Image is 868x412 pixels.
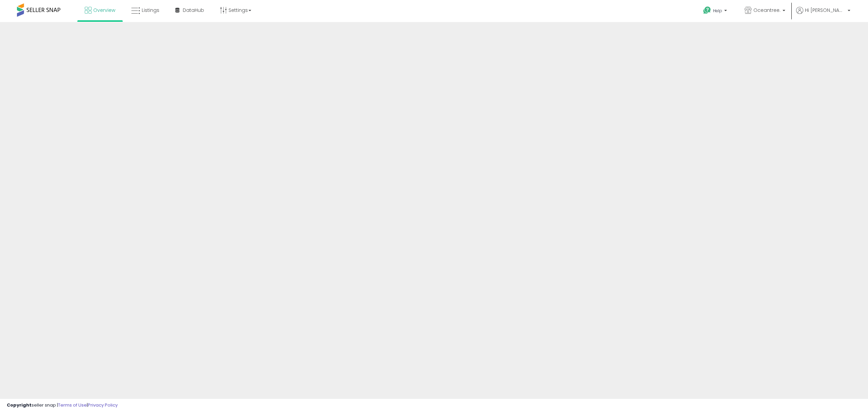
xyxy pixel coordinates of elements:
[183,7,204,14] span: DataHub
[93,7,115,14] span: Overview
[805,7,846,14] span: Hi [PERSON_NAME]
[142,7,159,14] span: Listings
[698,1,734,22] a: Help
[703,6,711,15] i: Get Help
[796,7,850,22] a: Hi [PERSON_NAME]
[753,7,781,14] span: Oceantree.
[713,8,722,14] span: Help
